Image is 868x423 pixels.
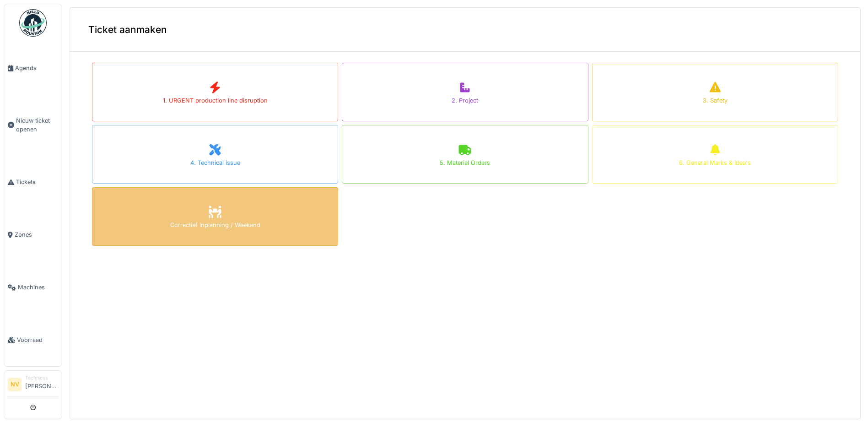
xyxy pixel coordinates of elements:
span: Tickets [16,178,58,186]
a: Agenda [4,42,62,94]
a: Voorraad [4,314,62,366]
div: 6. General Marks & Idea's [679,158,751,167]
span: Agenda [15,64,58,72]
div: 5. Material Orders [440,158,490,167]
span: Machines [18,283,58,292]
div: 1. URGENT production line disruption [163,96,268,105]
div: Correctief Inplanning / Weekend [170,221,260,229]
a: Zones [4,208,62,261]
a: NV Technicus[PERSON_NAME] [8,374,58,396]
li: NV [8,378,22,391]
div: 3. Safety [703,96,728,105]
a: Tickets [4,156,62,208]
div: Technicus [25,374,58,381]
div: Ticket aanmaken [70,8,860,52]
li: [PERSON_NAME] [25,374,58,394]
span: Voorraad [17,336,58,344]
a: Machines [4,261,62,314]
img: Badge_color-CXgf-gQk.svg [19,9,47,37]
span: Zones [15,230,58,239]
div: 2. Project [452,96,478,105]
a: Nieuw ticket openen [4,94,62,156]
span: Nieuw ticket openen [16,116,58,134]
div: 4. Technical issue [190,158,240,167]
